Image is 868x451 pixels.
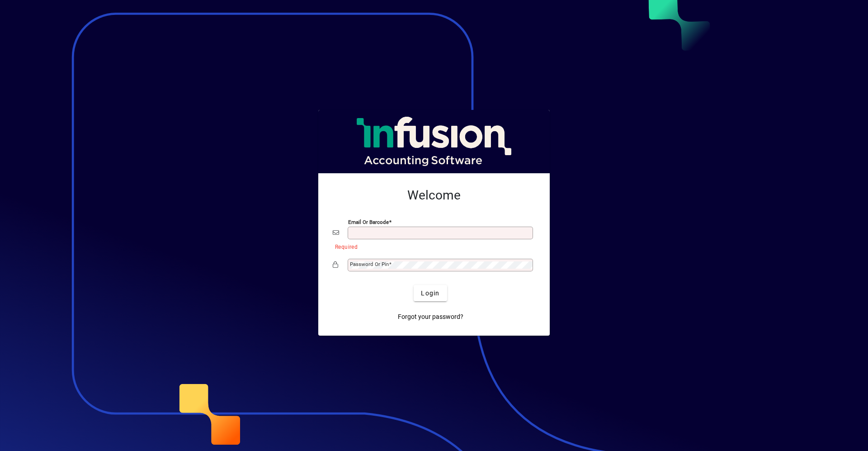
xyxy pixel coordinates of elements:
[394,309,467,325] a: Forgot your password?
[398,312,463,322] span: Forgot your password?
[335,242,528,251] mat-error: Required
[421,289,439,298] span: Login
[348,219,389,225] mat-label: Email or Barcode
[350,261,389,267] mat-label: Password or Pin
[414,285,447,301] button: Login
[333,188,535,203] h2: Welcome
